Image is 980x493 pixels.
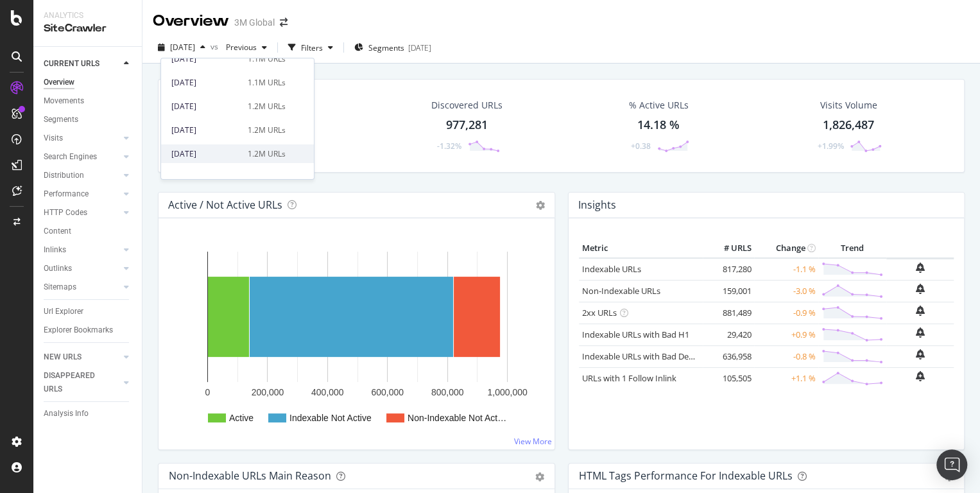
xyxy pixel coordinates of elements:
[487,387,527,397] text: 1,000,000
[169,469,331,482] div: Non-Indexable URLs Main Reason
[817,141,843,151] div: +1.99%
[44,407,133,420] a: Analysis Info
[44,206,87,220] div: HTTP Codes
[44,150,120,164] a: Search Engines
[754,258,818,281] td: -1.1 %
[579,469,793,482] div: HTML Tags Performance for Indexable URLs
[44,407,89,420] div: Analysis Info
[44,113,78,126] div: Segments
[916,327,925,338] div: bell-plus
[631,141,651,151] div: +0.38
[820,99,877,112] div: Visits Volume
[205,387,211,397] text: 0
[44,350,120,364] a: NEW URLS
[44,369,108,396] div: DISAPPEARED URLS
[44,76,74,89] div: Overview
[252,387,284,397] text: 200,000
[431,99,503,112] div: Discovered URLs
[431,387,464,397] text: 800,000
[579,239,703,258] th: Metric
[248,53,286,65] div: 1.1M URLs
[280,18,288,27] div: arrow-right-arrow-left
[44,10,132,21] div: Analytics
[44,57,120,71] a: CURRENT URLS
[629,99,689,112] div: % Active URLs
[44,225,71,238] div: Content
[44,21,132,36] div: SiteCrawler
[44,187,89,201] div: Performance
[44,225,133,238] a: Content
[754,239,818,258] th: Change
[44,76,133,89] a: Overview
[703,258,754,281] td: 817,280
[916,284,925,294] div: bell-plus
[44,94,84,108] div: Movements
[916,371,925,381] div: bell-plus
[171,77,240,89] div: [DATE]
[446,117,488,134] div: 977,281
[44,187,120,201] a: Performance
[171,125,240,136] div: [DATE]
[44,206,120,220] a: HTTP Codes
[153,37,211,58] button: [DATE]
[936,449,967,480] div: Open Intercom Messenger
[754,324,818,345] td: +0.9 %
[168,196,282,214] h4: Active / Not Active URLs
[44,169,84,182] div: Distribution
[211,41,221,52] span: vs
[234,16,275,29] div: 3M Global
[349,37,436,58] button: Segments[DATE]
[582,372,676,384] a: URLs with 1 Follow Inlink
[44,243,120,257] a: Inlinks
[248,101,286,112] div: 1.2M URLs
[754,280,818,302] td: -3.0 %
[408,42,431,53] div: [DATE]
[44,57,99,71] div: CURRENT URLS
[582,307,617,318] a: 2xx URLs
[301,42,323,53] div: Filters
[582,285,660,297] a: Non-Indexable URLs
[582,329,689,340] a: Indexable URLs with Bad H1
[44,305,133,318] a: Url Explorer
[44,262,72,275] div: Outlinks
[44,324,113,337] div: Explorer Bookmarks
[44,243,66,257] div: Inlinks
[44,369,120,396] a: DISAPPEARED URLS
[536,201,545,210] i: Options
[171,148,240,160] div: [DATE]
[44,305,83,318] div: Url Explorer
[371,387,404,397] text: 600,000
[171,172,240,184] div: [DATE]
[248,125,286,136] div: 1.2M URLs
[44,132,63,145] div: Visits
[535,472,544,481] div: gear
[44,169,120,182] a: Distribution
[703,239,754,258] th: # URLS
[408,413,506,423] text: Non-Indexable Not Act…
[916,306,925,316] div: bell-plus
[170,42,195,53] span: 2025 Sep. 21st
[582,350,722,362] a: Indexable URLs with Bad Description
[703,280,754,302] td: 159,001
[221,37,272,58] button: Previous
[283,37,338,58] button: Filters
[754,367,818,389] td: +1.1 %
[44,281,76,294] div: Sitemaps
[916,349,925,359] div: bell-plus
[916,263,925,273] div: bell-plus
[582,263,641,275] a: Indexable URLs
[703,367,754,389] td: 105,505
[637,117,680,134] div: 14.18 %
[823,117,874,134] div: 1,826,487
[754,302,818,324] td: -0.9 %
[368,42,404,53] span: Segments
[578,196,616,214] h4: Insights
[171,53,240,65] div: [DATE]
[437,141,461,151] div: -1.32%
[169,239,544,439] svg: A chart.
[153,10,229,32] div: Overview
[818,239,886,258] th: Trend
[514,436,552,447] a: View More
[311,387,344,397] text: 400,000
